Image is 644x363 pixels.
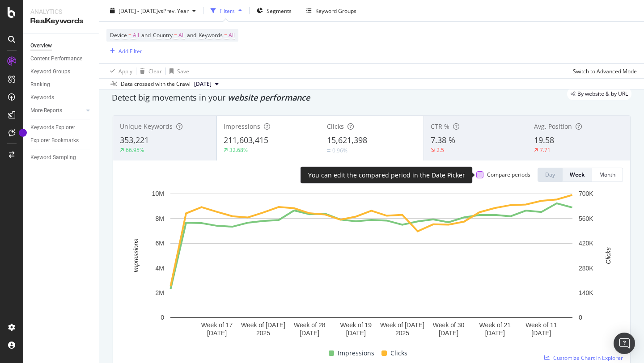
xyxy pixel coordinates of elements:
[30,67,93,76] a: Keyword Groups
[30,136,79,145] div: Explorer Bookmarks
[30,80,50,89] div: Ranking
[253,4,295,18] button: Segments
[174,31,177,39] span: =
[327,149,330,152] img: Equal
[30,41,93,51] a: Overview
[579,265,593,272] text: 280K
[540,146,551,154] div: 7.71
[30,67,70,76] div: Keyword Groups
[436,146,444,154] div: 2.5
[156,265,164,272] text: 4M
[156,240,164,247] text: 6M
[573,67,637,75] div: Switch to Advanced Mode
[126,146,144,154] div: 66.95%
[30,93,93,102] a: Keywords
[153,31,173,39] span: Country
[166,64,189,78] button: Save
[433,321,465,329] text: Week of 30
[187,31,196,39] span: and
[156,215,164,222] text: 8M
[534,135,554,145] span: 19.58
[207,4,246,18] button: Filters
[158,7,189,14] span: vs Prev. Year
[106,64,132,78] button: Apply
[534,122,572,131] span: Avg. Position
[30,136,93,145] a: Explorer Bookmarks
[148,67,162,75] div: Clear
[579,240,593,247] text: 420K
[579,314,582,321] text: 0
[30,7,92,16] div: Analytics
[120,189,623,344] svg: A chart.
[177,67,189,75] div: Save
[346,329,366,337] text: [DATE]
[485,329,505,337] text: [DATE]
[267,7,292,14] span: Segments
[141,31,151,39] span: and
[300,329,319,337] text: [DATE]
[327,135,367,145] span: 15,621,398
[431,135,455,145] span: 7.38 %
[545,171,555,178] div: Day
[156,289,164,296] text: 2M
[161,314,164,321] text: 0
[121,80,191,88] div: Data crossed with the Crawl
[294,321,326,329] text: Week of 28
[303,4,360,18] button: Keyword Groups
[570,171,585,178] div: Week
[132,239,140,272] text: Impressions
[569,64,637,78] button: Switch to Advanced Mode
[194,80,212,88] span: 2025 Aug. 29th
[538,168,563,182] button: Day
[30,54,82,63] div: Content Performance
[380,321,424,329] text: Week of [DATE]
[19,129,27,137] div: Tooltip anchor
[30,153,76,162] div: Keyword Sampling
[224,135,268,145] span: 211,603,415
[338,348,374,359] span: Impressions
[30,80,93,89] a: Ranking
[487,171,530,178] div: Compare periods
[614,333,635,354] div: Open Intercom Messenger
[120,122,173,131] span: Unique Keywords
[30,106,84,115] a: More Reports
[327,122,344,131] span: Clicks
[229,146,248,154] div: 32.68%
[479,321,511,329] text: Week of 21
[579,215,593,222] text: 560K
[119,47,142,55] div: Add Filter
[133,29,139,42] span: All
[152,190,164,197] text: 10M
[431,122,449,131] span: CTR %
[120,135,149,145] span: 353,221
[201,321,233,329] text: Week of 17
[395,329,409,337] text: 2025
[579,289,593,296] text: 140K
[220,7,235,14] div: Filters
[531,329,551,337] text: [DATE]
[439,329,458,337] text: [DATE]
[119,7,158,14] span: [DATE] - [DATE]
[544,354,623,362] a: Customize Chart in Explorer
[191,79,222,89] button: [DATE]
[30,16,92,26] div: RealKeywords
[241,321,285,329] text: Week of [DATE]
[106,4,199,18] button: [DATE] - [DATE]vsPrev. Year
[332,147,347,154] div: 0.96%
[110,31,127,39] span: Device
[553,354,623,362] span: Customize Chart in Explorer
[207,329,227,337] text: [DATE]
[199,31,223,39] span: Keywords
[136,64,162,78] button: Clear
[599,171,615,178] div: Month
[128,31,131,39] span: =
[106,46,142,56] button: Add Filter
[178,29,185,42] span: All
[563,168,592,182] button: Week
[256,329,270,337] text: 2025
[30,41,52,51] div: Overview
[30,54,93,63] a: Content Performance
[340,321,372,329] text: Week of 19
[579,190,593,197] text: 700K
